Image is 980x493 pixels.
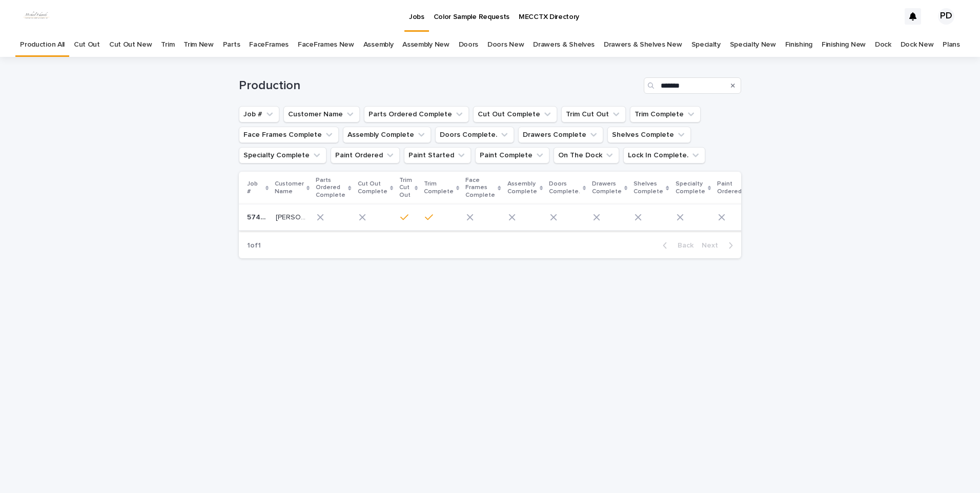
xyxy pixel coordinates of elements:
[399,175,412,201] p: Trim Cut Out
[465,175,495,201] p: Face Frames Complete
[717,178,742,197] p: Paint Ordered
[943,33,959,57] a: Plans
[247,178,263,197] p: Job #
[644,77,741,94] input: Search
[655,241,698,250] button: Back
[518,127,603,143] button: Drawers Complete
[822,33,866,57] a: Finishing New
[239,127,339,143] button: Face Frames Complete
[404,147,471,163] button: Paint Started
[459,33,478,57] a: Doors
[249,33,289,57] a: FaceFrames
[435,127,514,143] button: Doors Complete.
[109,33,152,57] a: Cut Out New
[247,211,270,222] p: 5748-F2
[239,147,326,163] button: Specialty Complete
[475,147,549,163] button: Paint Complete
[298,33,354,57] a: FaceFrames New
[698,241,741,250] button: Next
[275,178,304,197] p: Customer Name
[676,178,705,197] p: Specialty Complete
[634,178,663,197] p: Shelves Complete
[671,242,693,249] span: Back
[630,106,701,122] button: Trim Complete
[316,175,345,201] p: Parts Ordered Complete
[276,211,308,222] p: [PERSON_NAME]
[875,33,891,57] a: Dock
[487,33,524,57] a: Doors New
[363,33,394,57] a: Assembly
[331,147,400,163] button: Paint Ordered
[183,33,214,57] a: Trim New
[21,6,52,27] img: dhEtdSsQReaQtgKTuLrt
[239,204,910,231] tr: 5748-F25748-F2 [PERSON_NAME][PERSON_NAME]
[785,33,812,57] a: Finishing
[402,33,449,57] a: Assembly New
[364,106,469,122] button: Parts Ordered Complete
[592,178,622,197] p: Drawers Complete
[730,33,776,57] a: Specialty New
[343,127,431,143] button: Assembly Complete
[223,33,240,57] a: Parts
[74,33,100,57] a: Cut Out
[623,147,705,163] button: Lock In Complete.
[691,33,721,57] a: Specialty
[239,78,640,93] h1: Production
[507,178,537,197] p: Assembly Complete
[358,178,387,197] p: Cut Out Complete
[554,147,619,163] button: On The Dock
[604,33,682,57] a: Drawers & Shelves New
[473,106,557,122] button: Cut Out Complete
[533,33,595,57] a: Drawers & Shelves
[424,178,454,197] p: Trim Complete
[607,127,691,143] button: Shelves Complete
[561,106,626,122] button: Trim Cut Out
[239,233,269,258] p: 1 of 1
[239,106,279,122] button: Job #
[702,242,724,249] span: Next
[20,33,65,57] a: Production All
[901,33,934,57] a: Dock New
[549,178,580,197] p: Doors Complete.
[283,106,360,122] button: Customer Name
[938,8,954,25] div: PD
[161,33,174,57] a: Trim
